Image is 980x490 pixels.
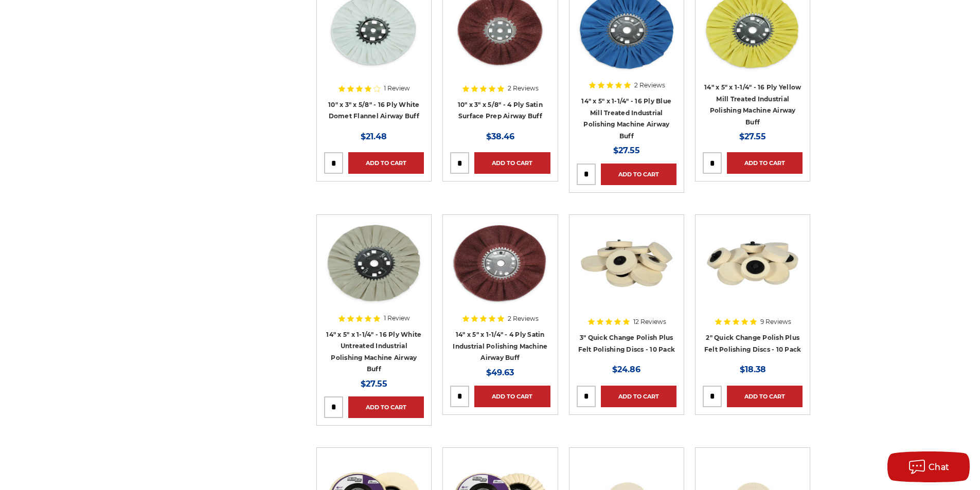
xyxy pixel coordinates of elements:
[740,365,766,374] span: $18.38
[348,152,424,174] a: Add to Cart
[577,222,676,304] img: 3 inch polishing felt roloc discs
[727,152,803,174] a: Add to Cart
[601,386,676,407] a: Add to Cart
[727,386,803,407] a: Add to Cart
[929,462,950,472] span: Chat
[577,222,676,354] a: 3 inch polishing felt roloc discs
[486,132,514,141] span: $38.46
[601,164,676,185] a: Add to Cart
[703,222,803,354] a: 2" Roloc Polishing Felt Discs
[450,222,550,304] img: 14 inch satin surface prep airway buffing wheel
[450,222,550,354] a: 14 inch satin surface prep airway buffing wheel
[613,146,640,155] span: $27.55
[612,365,640,374] span: $24.86
[361,132,387,141] span: $21.48
[739,132,766,141] span: $27.55
[486,368,514,377] span: $49.63
[887,451,970,482] button: Chat
[581,97,671,140] a: 14" x 5" x 1-1/4" - 16 Ply Blue Mill Treated Industrial Polishing Machine Airway Buff
[324,222,424,354] a: 14 inch untreated white airway buffing wheel
[703,222,803,304] img: 2" Roloc Polishing Felt Discs
[474,386,550,407] a: Add to Cart
[474,152,550,174] a: Add to Cart
[704,83,801,126] a: 14" x 5" x 1-1/4" - 16 Ply Yellow Mill Treated Industrial Polishing Machine Airway Buff
[361,379,387,389] span: $27.55
[324,222,424,304] img: 14 inch untreated white airway buffing wheel
[348,396,424,418] a: Add to Cart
